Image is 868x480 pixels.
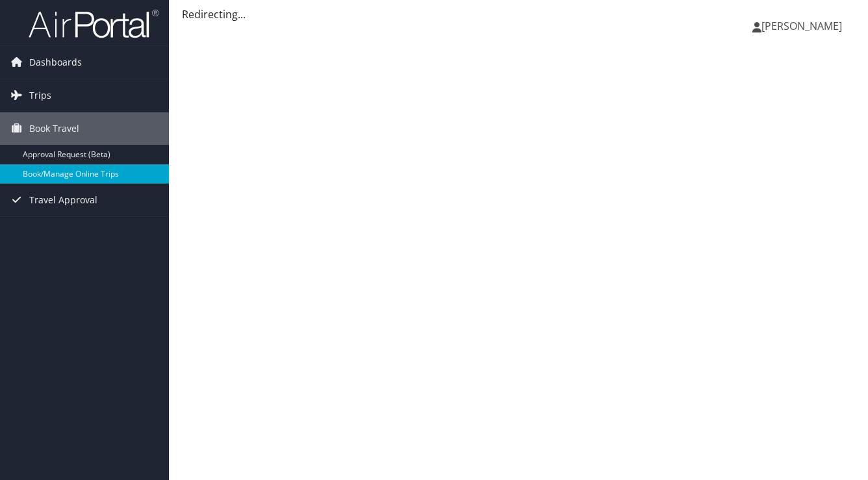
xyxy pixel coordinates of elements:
[752,6,855,45] a: [PERSON_NAME]
[29,184,97,216] span: Travel Approval
[182,6,855,22] div: Redirecting...
[29,8,159,39] img: airportal-logo.png
[29,79,51,112] span: Trips
[761,19,842,33] span: [PERSON_NAME]
[29,46,82,79] span: Dashboards
[29,112,79,145] span: Book Travel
